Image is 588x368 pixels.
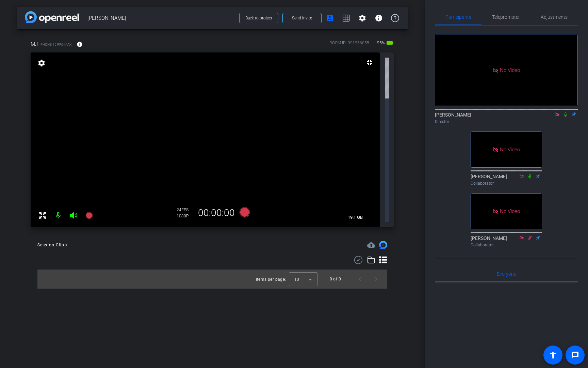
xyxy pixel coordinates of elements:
[435,119,578,125] div: Director
[367,241,375,249] mat-icon: cloud_upload
[31,41,38,48] span: MJ
[177,213,194,219] div: 1080P
[352,271,368,287] button: Previous page
[239,13,278,23] button: Back to project
[376,37,386,48] span: 95%
[435,111,578,125] div: [PERSON_NAME]
[342,14,350,22] mat-icon: grid_on
[37,242,67,248] div: Session Clips
[282,13,322,23] button: Send invite
[345,213,365,221] span: 19.1 GB
[77,41,83,47] mat-icon: info
[87,11,235,25] span: [PERSON_NAME]
[25,11,79,23] img: app-logo
[471,180,542,186] div: Collaborator
[471,242,542,248] div: Collaborator
[39,42,71,47] span: iPhone 15 Pro Max
[194,207,239,219] div: 00:00:00
[541,15,568,19] span: Adjustments
[37,59,46,67] mat-icon: settings
[497,272,516,276] span: Everyone
[379,241,387,249] img: Session clips
[365,58,374,66] mat-icon: fullscreen_exit
[471,235,542,248] div: [PERSON_NAME]
[181,208,189,212] span: FPS
[358,14,366,22] mat-icon: settings
[549,351,557,359] mat-icon: accessibility
[386,39,394,47] mat-icon: battery_std
[492,15,520,19] span: Teleprompter
[500,208,520,214] span: No Video
[368,271,385,287] button: Next page
[445,15,471,19] span: Participants
[326,14,334,22] mat-icon: account_box
[292,15,312,21] span: Send invite
[329,40,369,50] div: ROOM ID: 391956055
[571,351,579,359] mat-icon: message
[256,276,286,283] div: Items per page:
[245,16,272,20] span: Back to project
[500,147,520,153] span: No Video
[177,207,194,213] div: 24
[367,241,375,249] span: Destinations for your clips
[471,173,542,186] div: [PERSON_NAME]
[500,67,520,73] span: No Video
[375,14,383,22] mat-icon: info
[330,276,341,282] div: 0 of 0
